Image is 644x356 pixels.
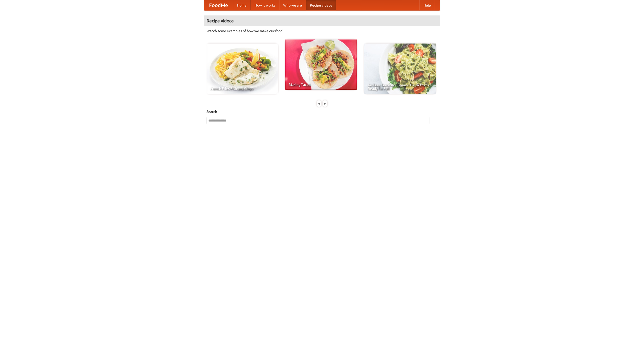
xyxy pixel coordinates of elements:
[204,16,440,26] h4: Recipe videos
[207,28,437,33] p: Watch some examples of how we make our food!
[317,100,321,107] div: «
[306,0,336,10] a: Recipe videos
[279,0,306,10] a: Who we are
[323,100,327,107] div: »
[207,44,278,94] a: French Fries Fish and Chips
[368,83,432,90] span: An Easy, Summery Tomato Pasta That's Ready for Fall
[204,0,233,10] a: FoodMe
[233,0,251,10] a: Home
[419,0,435,10] a: Help
[207,109,437,114] h5: Search
[364,44,436,94] a: An Easy, Summery Tomato Pasta That's Ready for Fall
[251,0,279,10] a: How it works
[285,39,357,90] a: Making Tacos
[210,87,274,90] span: French Fries Fish and Chips
[289,83,353,86] span: Making Tacos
